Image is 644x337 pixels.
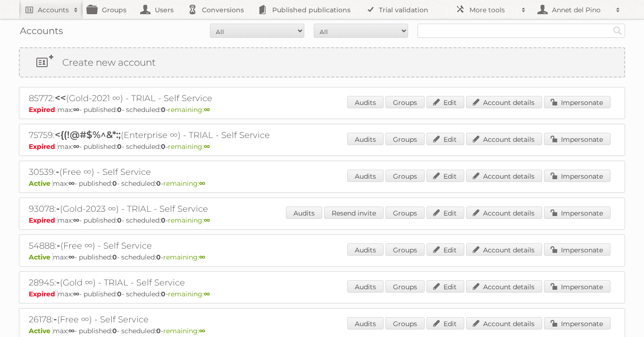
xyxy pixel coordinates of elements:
strong: ∞ [204,142,210,151]
a: Edit [427,280,464,293]
a: Audits [347,317,384,329]
span: remaining: [168,216,210,225]
strong: 0 [117,216,122,225]
span: Expired [29,105,58,114]
strong: ∞ [199,253,205,261]
span: remaining: [163,327,205,335]
h2: 75759: (Enterprise ∞) - TRIAL - Self Service [29,129,359,141]
strong: 0 [112,253,117,261]
a: Impersonate [544,280,611,293]
strong: 0 [156,327,161,335]
strong: 0 [156,179,161,188]
a: Audits [286,207,322,219]
h2: 85772: (Gold-2021 ∞) - TRIAL - Self Service [29,92,359,104]
a: Edit [427,317,464,329]
strong: 0 [112,179,117,188]
span: Active [29,179,53,188]
a: Account details [466,170,542,182]
a: Groups [385,96,425,108]
p: max: - published: - scheduled: - [29,105,615,114]
strong: 0 [112,327,117,335]
span: - [56,166,59,177]
strong: ∞ [199,327,205,335]
span: - [57,240,60,251]
a: Create new account [20,48,624,77]
a: Groups [385,280,425,293]
a: Account details [466,207,542,219]
p: max: - published: - scheduled: - [29,290,615,298]
strong: ∞ [73,142,79,151]
h2: More tools [469,5,517,15]
a: Edit [427,170,464,182]
h2: Annet del Pino [550,5,611,15]
strong: 0 [161,105,166,114]
a: Edit [427,96,464,108]
strong: ∞ [73,105,79,114]
h2: 54888: (Free ∞) - Self Service [29,240,359,252]
strong: ∞ [68,327,75,335]
a: Audits [347,96,384,108]
a: Audits [347,243,384,256]
a: Audits [347,280,384,293]
span: Expired [29,216,58,225]
a: Impersonate [544,207,611,219]
a: Audits [347,133,384,145]
strong: 0 [161,290,166,298]
a: Account details [466,280,542,293]
strong: 0 [117,290,122,298]
h2: 28945: (Gold ∞) - TRIAL - Self Service [29,277,359,289]
strong: ∞ [73,216,79,225]
a: Edit [427,207,464,219]
span: Active [29,253,53,261]
strong: 0 [117,105,122,114]
a: Groups [385,317,425,329]
a: Groups [385,243,425,256]
p: max: - published: - scheduled: - [29,216,615,225]
strong: ∞ [204,290,210,298]
a: Impersonate [544,243,611,256]
a: Groups [385,133,425,145]
p: max: - published: - scheduled: - [29,253,615,261]
h2: Accounts [38,5,69,15]
span: remaining: [168,105,210,114]
a: Account details [466,96,542,108]
span: << [55,92,66,104]
a: Audits [347,170,384,182]
strong: ∞ [68,253,75,261]
strong: 0 [156,253,161,261]
strong: 0 [161,216,166,225]
p: max: - published: - scheduled: - [29,327,615,335]
span: Active [29,327,53,335]
a: Account details [466,133,542,145]
h2: 30539: (Free ∞) - Self Service [29,166,359,178]
a: Impersonate [544,133,611,145]
a: Account details [466,317,542,329]
h2: 93078: (Gold-2023 ∞) - TRIAL - Self Service [29,203,359,215]
a: Groups [385,170,425,182]
span: Expired [29,290,58,298]
a: Groups [385,207,425,219]
strong: 0 [161,142,166,151]
a: Impersonate [544,170,611,182]
span: - [56,277,60,288]
span: - [56,203,60,214]
a: Impersonate [544,317,611,329]
span: remaining: [163,253,205,261]
a: Edit [427,133,464,145]
strong: ∞ [73,290,79,298]
a: Account details [466,243,542,256]
span: remaining: [163,179,205,188]
strong: 0 [117,142,122,151]
span: remaining: [168,290,210,298]
a: Impersonate [544,96,611,108]
span: Expired [29,142,58,151]
a: Resend invite [324,207,384,219]
strong: ∞ [199,179,205,188]
p: max: - published: - scheduled: - [29,179,615,188]
strong: ∞ [68,179,75,188]
a: Edit [427,243,464,256]
h2: 26178: (Free ∞) - Self Service [29,313,359,326]
strong: ∞ [204,105,210,114]
span: remaining: [168,142,210,151]
span: - [53,313,57,325]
